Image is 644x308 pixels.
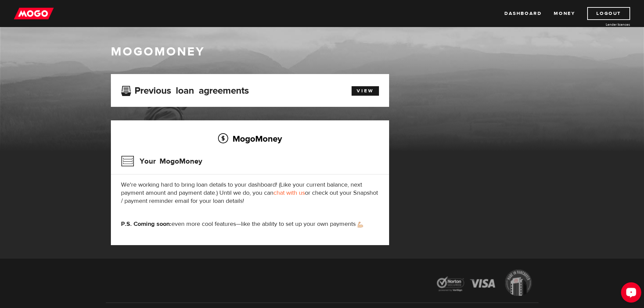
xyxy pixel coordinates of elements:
[121,220,171,228] strong: P.S. Coming soon:
[352,86,379,96] a: View
[121,220,379,228] p: even more cool features—like the ability to set up your own payments
[121,85,249,94] h3: Previous loan agreements
[273,189,305,197] a: chat with us
[121,181,379,205] p: We're working hard to bring loan details to your dashboard! (Like your current balance, next paym...
[430,264,539,303] img: legal-icons-92a2ffecb4d32d839781d1b4e4802d7b.png
[616,280,644,308] iframe: LiveChat chat widget
[111,45,533,59] h1: MogoMoney
[121,132,379,146] h2: MogoMoney
[14,7,54,20] img: mogo_logo-11ee424be714fa7cbb0f0f49df9e16ec.png
[554,7,575,20] a: Money
[504,7,542,20] a: Dashboard
[579,22,630,27] a: Lender licences
[358,222,363,228] img: strong arm emoji
[121,152,202,170] h3: Your MogoMoney
[587,7,630,20] a: Logout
